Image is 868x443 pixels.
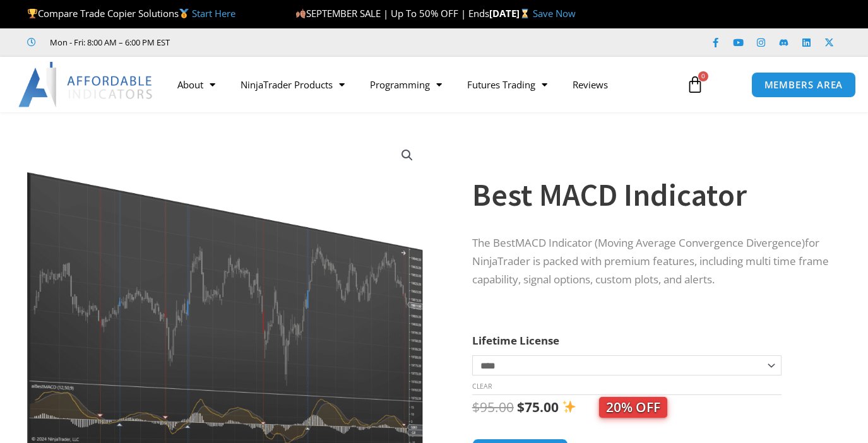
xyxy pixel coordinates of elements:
[515,235,805,250] span: MACD Indicator (Moving Average Convergence Divergence)
[165,70,228,99] a: About
[165,70,677,99] nav: Menu
[27,7,235,20] span: Compare Trade Copier Solutions
[560,70,621,99] a: Reviews
[455,70,560,99] a: Futures Trading
[472,235,829,286] span: for NinjaTrader is packed with premium features, including multi time frame capability, signal op...
[179,9,189,18] img: 🥇
[517,398,559,416] bdi: 75.00
[472,333,559,348] label: Lifetime License
[296,9,306,18] img: 🍂
[520,9,530,18] img: ⌛
[517,398,525,416] span: $
[764,80,843,90] span: MEMBERS AREA
[472,235,515,250] span: The Best
[472,398,480,416] span: $
[599,397,667,418] span: 20% OFF
[228,70,357,99] a: NinjaTrader Products
[667,66,723,103] a: 0
[18,62,154,107] img: LogoAI | Affordable Indicators – NinjaTrader
[192,7,235,20] a: Start Here
[28,9,37,18] img: 🏆
[472,173,836,217] h1: Best MACD Indicator
[579,437,693,438] iframe: Secure express checkout frame
[562,400,576,413] img: ✨
[533,7,576,20] a: Save Now
[47,35,170,50] span: Mon - Fri: 8:00 AM – 6:00 PM EST
[751,72,857,98] a: MEMBERS AREA
[472,398,514,416] bdi: 95.00
[396,144,419,167] a: View full-screen image gallery
[295,7,489,20] span: SEPTEMBER SALE | Up To 50% OFF | Ends
[187,36,377,49] iframe: Customer reviews powered by Trustpilot
[489,7,533,20] strong: [DATE]
[472,382,492,391] a: Clear options
[698,71,708,81] span: 0
[357,70,455,99] a: Programming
